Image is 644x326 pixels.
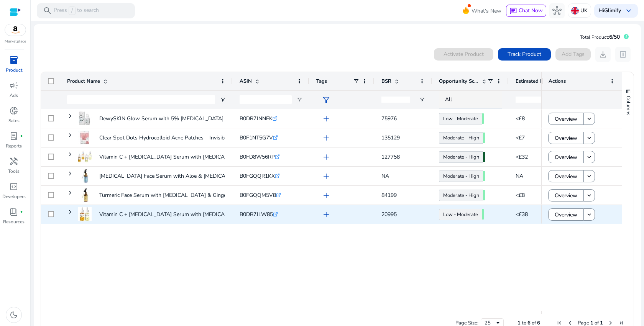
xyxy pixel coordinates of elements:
[78,131,92,144] img: 31XYdDCf1OL._AC_US40_.jpg
[586,134,593,141] mat-icon: keyboard_arrow_down
[586,154,593,161] mat-icon: keyboard_arrow_down
[9,106,18,115] span: donut_small
[99,206,291,222] p: Vitamin C + [MEDICAL_DATA] Serum with [MEDICAL_DATA] – Vitamin C Face...
[567,320,573,326] div: Previous Page
[240,134,273,141] span: B0F1NT5G7V
[240,153,275,161] span: B0FD8W56RP
[419,97,425,103] button: Open Filter Menu
[548,151,584,163] button: Overview
[439,132,483,144] a: Moderate - High
[498,48,551,61] button: Track Product
[555,111,577,127] span: Overview
[67,78,100,85] span: Product Name
[240,172,275,180] span: B0FGQQR1KX
[2,193,26,200] p: Developers
[381,115,397,122] span: 75976
[555,188,577,203] span: Overview
[595,47,611,62] button: download
[381,172,389,180] span: NA
[3,218,25,225] p: Resources
[598,50,608,59] span: download
[548,170,584,182] button: Overview
[516,172,523,180] span: NA
[78,169,92,183] img: 312iZw1IoeL._AC_US40_.jpg
[439,170,483,182] a: Moderate - High
[609,33,620,41] span: 6/50
[322,210,331,219] span: add
[6,67,22,74] p: Product
[516,134,525,141] span: <£7
[483,171,485,181] span: 65.00
[516,115,525,122] span: <£8
[608,320,614,326] div: Next Page
[10,92,18,99] p: Ads
[509,7,517,15] span: chat
[604,7,621,14] b: Glimify
[508,50,541,58] span: Track Product
[20,210,23,213] span: fiber_manual_record
[240,78,252,85] span: ASIN
[240,115,273,122] span: B0DR7JNNFK
[322,172,331,181] span: add
[555,207,577,223] span: Overview
[296,97,302,103] button: Open Filter Menu
[586,173,593,180] mat-icon: keyboard_arrow_down
[5,39,26,44] p: Marketplace
[381,78,391,85] span: BSR
[439,151,483,163] a: Moderate - High
[482,113,484,124] span: 54.50
[9,81,18,90] span: campaign
[20,134,23,138] span: fiber_manual_record
[555,149,577,165] span: Overview
[516,211,528,218] span: <£38
[54,7,99,15] p: Press to search
[99,168,292,184] p: [MEDICAL_DATA] Face Serum with Aloe & [MEDICAL_DATA] | Deep Hydration...
[9,207,18,216] span: book_4
[8,168,20,175] p: Tools
[322,95,331,105] span: filter_alt
[549,78,566,85] span: Actions
[78,150,92,164] img: 41G3BUTBexL._AC_US40_.jpg
[439,190,483,201] a: Moderate - High
[586,192,593,199] mat-icon: keyboard_arrow_down
[240,211,273,218] span: B0DR7JLW85
[483,133,485,143] span: 68.50
[556,320,562,326] div: First Page
[439,78,479,85] span: Opportunity Score
[67,95,215,104] input: Product Name Filter Input
[580,34,609,40] span: Total Product:
[78,188,92,202] img: 31Ullvn4XiL._AC_US40_.jpg
[69,7,76,15] span: /
[506,5,546,17] button: chatChat Now
[9,157,18,166] span: handyman
[445,96,452,103] span: All
[322,152,331,162] span: add
[516,192,525,199] span: <£8
[548,208,584,221] button: Overview
[9,131,18,141] span: lab_profile
[555,169,577,184] span: Overview
[516,153,528,161] span: <£32
[548,113,584,125] button: Overview
[78,207,92,221] img: 41iE8mqOFnL._AC_US40_.jpg
[624,6,633,15] span: keyboard_arrow_down
[99,130,271,146] p: Clear Spot Dots Hydrocolloid Acne Patches – Invisible Spot Treatment...
[316,78,327,85] span: Tags
[552,6,562,15] span: hub
[381,192,397,199] span: 84199
[240,95,292,104] input: ASIN Filter Input
[483,190,485,200] span: 65.00
[9,56,18,65] span: inventory_2
[472,4,501,18] span: What's New
[6,143,22,149] p: Reports
[482,209,484,220] span: 58.19
[322,133,331,143] span: add
[618,320,624,326] div: Last Page
[439,113,482,125] a: Low - Moderate
[548,132,584,144] button: Overview
[580,4,588,17] p: UK
[516,78,562,85] span: Estimated Revenue/Day
[322,114,331,123] span: add
[586,211,593,218] mat-icon: keyboard_arrow_down
[548,189,584,201] button: Overview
